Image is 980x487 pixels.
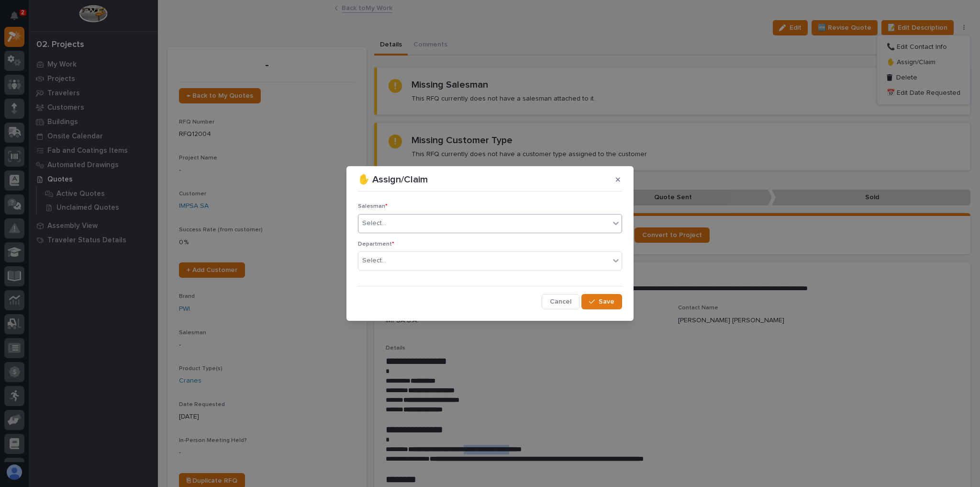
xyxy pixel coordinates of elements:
[362,218,386,228] div: Select...
[542,294,579,309] button: Cancel
[550,297,571,306] span: Cancel
[358,174,428,185] p: ✋ Assign/Claim
[358,241,394,247] span: Department
[358,204,388,209] span: Salesman
[581,294,622,309] button: Save
[599,297,614,306] span: Save
[362,256,386,266] div: Select...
